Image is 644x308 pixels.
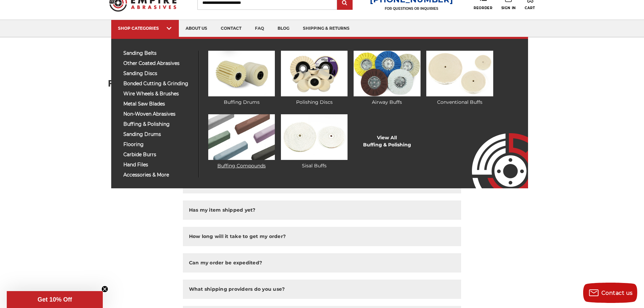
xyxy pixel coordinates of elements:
span: sanding discs [123,71,193,76]
span: wire wheels & brushes [123,91,193,96]
span: Reorder [474,6,492,10]
span: sanding drums [123,132,193,137]
span: Cart [525,6,535,10]
img: Conventional Buffs [426,51,493,96]
a: Airway Buffs [354,51,420,106]
a: Conventional Buffs [426,51,493,106]
div: SHOP CATEGORIES [118,26,172,31]
h2: What shipping providers do you use? [189,286,285,293]
a: shipping & returns [296,20,356,37]
button: How long will it take to get my order? [183,227,461,246]
span: Contact us [601,290,633,296]
img: Airway Buffs [354,51,420,96]
button: Close teaser [101,286,108,292]
a: about us [179,20,214,37]
span: metal saw blades [123,101,193,106]
span: Sign In [501,6,516,10]
a: Buffing Drums [208,51,275,106]
a: Polishing Discs [281,51,348,106]
h1: FAQ [108,79,536,88]
span: flooring [123,142,193,147]
img: Buffing Compounds [208,114,275,160]
span: accessories & more [123,172,193,177]
img: Sisal Buffs [281,114,348,160]
a: View AllBuffing & Polishing [363,134,411,148]
span: buffing & polishing [123,122,193,127]
img: Polishing Discs [281,51,348,96]
div: Get 10% OffClose teaser [7,291,103,308]
img: Buffing Drums [208,51,275,96]
a: faq [248,20,271,37]
a: blog [271,20,296,37]
span: non-woven abrasives [123,112,193,117]
p: FOR QUESTIONS OR INQUIRIES [370,6,453,11]
h2: Has my item shipped yet? [189,207,256,214]
button: Contact us [583,283,637,303]
button: Can my order be expedited? [183,253,461,273]
span: sanding belts [123,51,193,56]
h2: Can my order be expedited? [189,259,262,266]
button: What shipping providers do you use? [183,280,461,299]
span: other coated abrasives [123,61,193,66]
span: hand files [123,162,193,167]
span: Get 10% Off [38,296,72,303]
img: Empire Abrasives Logo Image [460,113,528,188]
h2: How long will it take to get my order? [189,233,286,240]
a: contact [214,20,248,37]
a: Buffing Compounds [208,114,275,169]
button: Has my item shipped yet? [183,200,461,220]
span: carbide burrs [123,152,193,157]
span: bonded cutting & grinding [123,81,193,86]
a: Sisal Buffs [281,114,348,169]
